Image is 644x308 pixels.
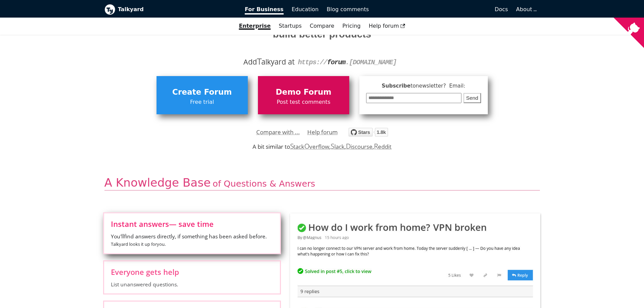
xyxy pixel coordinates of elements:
[257,55,262,67] span: T
[327,6,369,13] span: Blog comments
[369,23,405,29] span: Help forum
[111,241,166,247] small: Talkyard looks it up for you .
[256,127,300,137] a: Compare with ...
[235,20,275,32] a: Enterprise
[118,5,236,14] b: Talkyard
[349,129,388,139] a: Star debiki/talkyard on GitHub
[160,98,244,106] span: Free trial
[331,143,344,150] a: Slack
[245,6,284,15] span: For Business
[111,281,273,288] span: List unanswered questions.
[160,86,244,99] span: Create Forum
[346,143,373,150] a: Discourse
[261,98,346,106] span: Post test comments
[310,23,334,29] a: Compare
[258,76,349,114] a: Demo ForumPost test comments
[374,143,391,150] a: Reddit
[298,58,397,66] code: https:// . [DOMAIN_NAME]
[261,86,346,99] span: Demo Forum
[331,141,334,151] span: S
[463,93,481,103] button: Send
[292,6,319,13] span: Education
[349,128,388,137] img: talkyard.svg
[104,4,236,15] a: Talkyard logoTalkyard
[516,6,536,13] a: About
[365,20,409,32] a: Help forum
[290,143,330,150] a: StackOverflow
[110,56,535,68] div: Add alkyard at
[307,127,338,137] a: Help forum
[111,220,273,228] span: Instant answers — save time
[213,179,315,189] span: of Questions & Answers
[327,58,345,66] strong: forum
[157,76,248,114] a: Create ForumFree trial
[374,141,378,151] span: R
[366,82,481,90] span: Subscribe
[290,141,294,151] span: S
[338,20,365,32] a: Pricing
[410,83,465,89] span: to newsletter ? Email:
[346,141,351,151] span: D
[241,4,288,15] a: For Business
[275,20,306,32] a: Startups
[288,4,323,15] a: Education
[495,6,508,13] span: Docs
[104,4,115,15] img: Talkyard logo
[373,4,512,15] a: Docs
[111,233,273,248] span: You'll find answers directly, if something has been asked before.
[323,4,373,15] a: Blog comments
[304,141,310,151] span: O
[104,175,540,191] h2: A Knowledge Base
[111,268,273,276] span: Everyone gets help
